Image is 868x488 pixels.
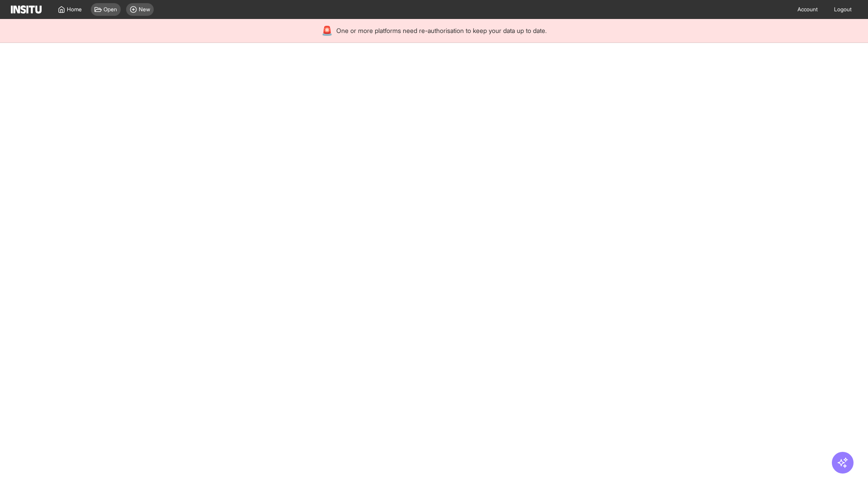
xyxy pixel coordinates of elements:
[104,6,117,13] span: Open
[336,26,547,35] span: One or more platforms need re-authorisation to keep your data up to date.
[67,6,82,13] span: Home
[11,5,42,14] img: Logo
[139,6,150,13] span: New
[321,24,333,37] div: 🚨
